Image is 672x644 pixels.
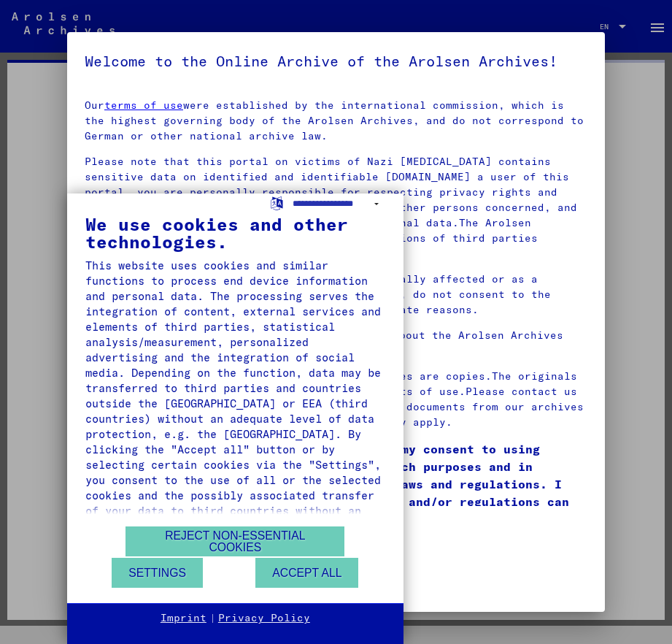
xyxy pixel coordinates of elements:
[85,215,385,250] div: We use cookies and other technologies.
[218,611,310,626] a: Privacy Policy
[255,558,358,588] button: Accept all
[161,611,206,626] a: Imprint
[85,258,385,534] div: This website uses cookies and similar functions to process end device information and personal da...
[112,558,203,588] button: Settings
[125,526,344,556] button: Reject non-essential cookies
